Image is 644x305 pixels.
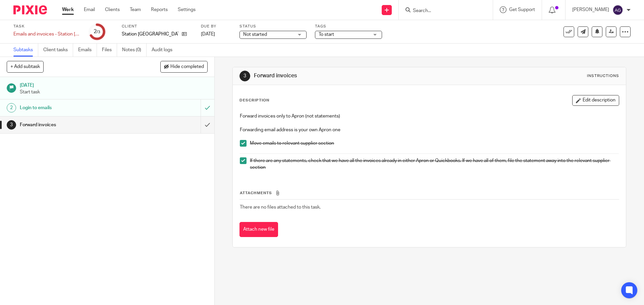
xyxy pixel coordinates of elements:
[201,24,231,29] label: Due by
[178,6,196,13] a: Settings
[122,44,147,57] a: Notes (0)
[240,205,321,210] span: There are no files attached to this task.
[315,24,382,29] label: Tags
[20,120,136,130] h1: Forward invoices
[7,61,44,72] button: + Add subtask
[78,44,97,57] a: Emails
[319,32,334,37] span: To start
[152,44,177,57] a: Audit logs
[250,140,619,147] p: Move emails to relevant supplier section
[7,120,16,130] div: 3
[240,113,619,120] p: Forward invoices only to Apron (not statements)
[240,191,272,195] span: Attachments
[20,80,208,89] h1: [DATE]
[130,6,141,13] a: Team
[239,222,278,237] button: Attach new file
[97,30,100,34] small: /3
[94,28,100,35] div: 2
[13,31,80,37] div: Emails and invoices - Station South - Aisha - Tuesday
[151,6,168,13] a: Reports
[254,72,444,79] h1: Forward invoices
[201,32,215,36] span: [DATE]
[43,44,73,57] a: Client tasks
[572,95,619,106] button: Edit description
[239,71,250,81] div: 3
[509,7,535,12] span: Get Support
[7,103,16,112] div: 2
[122,31,178,37] p: Station [GEOGRAPHIC_DATA]
[13,5,47,14] img: Pixie
[239,24,307,29] label: Status
[587,73,619,79] div: Instructions
[13,44,38,57] a: Subtasks
[84,6,95,13] a: Email
[20,89,208,95] p: Start task
[243,32,267,37] span: Not started
[170,64,204,70] span: Hide completed
[62,6,74,13] a: Work
[20,103,136,113] h1: Login to emails
[250,157,619,171] p: If there are any statements, check that we have all the invoices already in either Apron or Quick...
[239,98,269,103] p: Description
[13,24,80,29] label: Task
[102,44,117,57] a: Files
[105,6,120,13] a: Clients
[240,127,619,133] p: Forwarding email address is your own Apron one
[13,31,80,37] div: Emails and invoices - Station [GEOGRAPHIC_DATA] - [DATE]
[122,24,193,29] label: Client
[412,8,473,14] input: Search
[160,61,208,72] button: Hide completed
[612,5,623,15] img: svg%3E
[572,6,609,13] p: [PERSON_NAME]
